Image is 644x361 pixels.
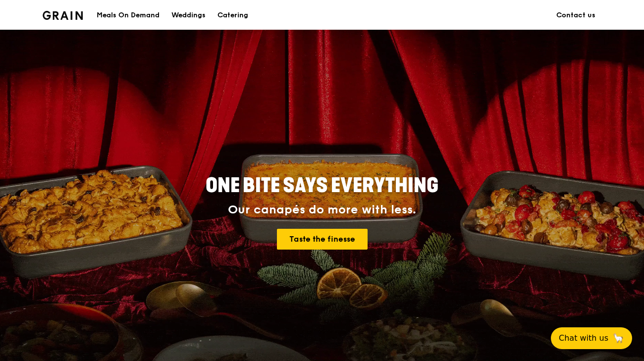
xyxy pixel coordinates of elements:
[551,327,632,349] button: Chat with us🦙
[43,11,83,20] img: Grain
[206,174,438,198] span: ONE BITE SAYS EVERYTHING
[171,0,206,30] div: Weddings
[97,0,160,30] div: Meals On Demand
[277,229,368,250] a: Taste the finesse
[550,0,601,30] a: Contact us
[217,0,248,30] div: Catering
[165,0,212,30] a: Weddings
[612,332,624,344] span: 🦙
[559,332,608,344] span: Chat with us
[144,203,500,217] div: Our canapés do more with less.
[212,0,254,30] a: Catering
